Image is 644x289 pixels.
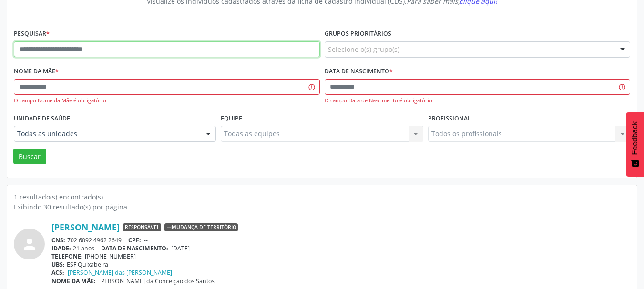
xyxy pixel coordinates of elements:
label: Profissional [428,111,471,126]
i: person [21,236,38,253]
span: [PERSON_NAME] da Conceição dos Santos [99,277,215,285]
span: CNS: [51,236,65,244]
div: [PHONE_NUMBER] [51,252,630,260]
span: Todas as unidades [17,129,196,139]
span: -- [144,236,148,244]
span: CPF: [128,236,141,244]
div: 702 6092 4962 2649 [51,236,630,244]
label: Equipe [221,111,242,126]
div: 1 resultado(s) encontrado(s) [14,192,630,202]
span: Responsável [123,223,161,232]
label: Data de nascimento [325,64,393,79]
span: NOME DA MÃE: [51,277,96,285]
label: Pesquisar [14,27,50,41]
button: Feedback - Mostrar pesquisa [626,112,644,177]
div: 21 anos [51,244,630,252]
label: Grupos prioritários [325,27,391,41]
div: O campo Nome da Mãe é obrigatório [14,97,320,105]
label: Nome da mãe [14,64,59,79]
div: Exibindo 30 resultado(s) por página [14,202,630,212]
span: UBS: [51,260,65,269]
div: O campo Data de Nascimento é obrigatório [325,97,631,105]
span: [DATE] [171,244,190,252]
span: Selecione o(s) grupo(s) [328,44,399,54]
span: DATA DE NASCIMENTO: [101,244,168,252]
button: Buscar [13,149,46,165]
a: [PERSON_NAME] [51,222,120,232]
span: IDADE: [51,244,71,252]
a: [PERSON_NAME] das [PERSON_NAME] [68,269,172,277]
label: Unidade de saúde [14,111,70,126]
span: TELEFONE: [51,252,83,260]
span: Mudança de território [164,223,238,232]
span: Feedback [631,121,639,155]
span: ACS: [51,269,64,277]
div: ESF Quixabeira [51,260,630,269]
